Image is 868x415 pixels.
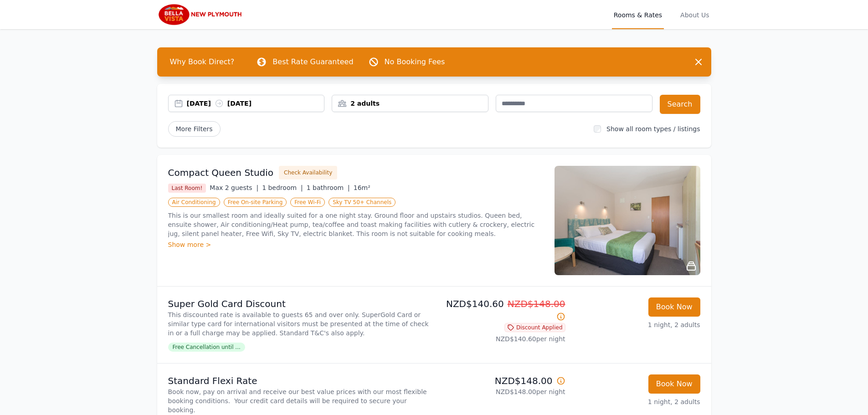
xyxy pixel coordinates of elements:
[168,310,431,338] p: This discounted rate is available to guests 65 and over only. SuperGold Card or similar type card...
[573,320,700,329] p: 1 night, 2 adults
[385,56,445,67] p: No Booking Fees
[438,387,565,396] p: NZD$148.00 per night
[272,56,353,67] p: Best Rate Guaranteed
[648,297,700,317] button: Book Now
[168,297,431,310] p: Super Gold Card Discount
[504,323,565,332] span: Discount Applied
[168,121,221,137] span: More Filters
[157,4,245,26] img: Bella Vista New Plymouth
[168,374,431,387] p: Standard Flexi Rate
[332,99,488,108] div: 2 adults
[168,184,206,193] span: Last Room!
[290,198,325,207] span: Free Wi-Fi
[168,198,220,207] span: Air Conditioning
[438,374,565,387] p: NZD$148.00
[168,166,274,179] h3: Compact Queen Studio
[187,99,324,108] div: [DATE] [DATE]
[438,334,565,343] p: NZD$140.60 per night
[354,184,370,191] span: 16m²
[508,298,565,309] span: NZD$148.00
[573,397,700,406] p: 1 night, 2 adults
[168,343,245,352] span: Free Cancellation until ...
[168,387,431,415] p: Book now, pay on arrival and receive our best value prices with our most flexible booking conditi...
[168,211,544,238] p: This is our smallest room and ideally suited for a one night stay. Ground floor and upstairs stud...
[606,125,700,133] label: Show all room types / listings
[660,95,700,114] button: Search
[329,198,395,207] span: Sky TV 50+ Channels
[262,184,303,191] span: 1 bedroom |
[279,166,337,179] button: Check Availability
[438,297,565,323] p: NZD$140.60
[168,240,544,249] div: Show more >
[307,184,350,191] span: 1 bathroom |
[210,184,258,191] span: Max 2 guests |
[648,374,700,394] button: Book Now
[224,198,287,207] span: Free On-site Parking
[163,53,242,71] span: Why Book Direct?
